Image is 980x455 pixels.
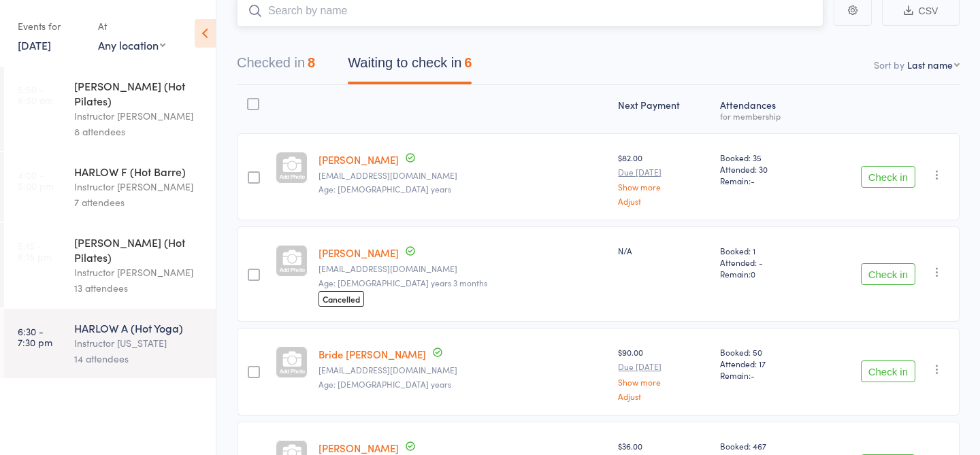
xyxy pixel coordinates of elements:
span: - [751,175,755,186]
div: Any location [98,37,165,52]
div: 7 attendees [74,195,204,210]
span: Booked: 1 [720,245,808,256]
div: 14 attendees [74,351,204,367]
a: Adjust [618,197,708,205]
div: N/A [618,245,708,256]
a: Show more [618,182,708,191]
a: 5:50 -6:50 am[PERSON_NAME] (Hot Pilates)Instructor [PERSON_NAME]8 attendees [4,67,216,151]
div: Last name [907,58,953,71]
span: Booked: 467 [720,440,808,452]
div: Next Payment [612,91,714,127]
div: $82.00 [618,152,708,205]
div: Instructor [PERSON_NAME] [74,265,204,280]
button: Check in [861,263,915,285]
a: Bride [PERSON_NAME] [318,347,426,361]
div: Instructor [PERSON_NAME] [74,179,204,195]
a: Adjust [618,392,708,401]
span: Booked: 35 [720,152,808,163]
button: Waiting to check in6 [348,48,472,84]
span: Remain: [720,369,808,381]
label: Sort by [874,58,904,71]
div: 8 [308,55,315,70]
small: timwclark@hotmail.com [318,171,608,180]
a: Show more [618,377,708,386]
a: 4:00 -5:00 pmHARLOW F (Hot Barre)Instructor [PERSON_NAME]7 attendees [4,152,216,222]
div: Instructor [US_STATE] [74,335,204,351]
span: Remain: [720,175,808,186]
span: Attended: - [720,256,808,268]
a: [DATE] [18,37,51,52]
span: Remain: [720,268,808,280]
small: Due [DATE] [618,167,708,177]
div: Atten­dances [715,91,814,127]
small: dankeenan1984@hotmail.com [318,264,608,273]
span: Cancelled [318,291,364,307]
div: 13 attendees [74,280,204,296]
a: [PERSON_NAME] [318,152,399,167]
div: Events for [18,15,84,37]
div: At [98,15,165,37]
a: [PERSON_NAME] [318,441,399,455]
button: Check in [861,166,915,188]
button: Check in [861,360,915,382]
span: Booked: 50 [720,346,808,358]
div: Instructor [PERSON_NAME] [74,108,204,124]
div: 6 [464,55,472,70]
div: 8 attendees [74,124,204,139]
span: Attended: 17 [720,358,808,369]
span: Age: [DEMOGRAPHIC_DATA] years [318,183,451,195]
div: $90.00 [618,346,708,400]
a: [PERSON_NAME] [318,246,399,260]
small: Bridekh12@outlook.com [318,365,608,375]
a: 6:30 -7:30 pmHARLOW A (Hot Yoga)Instructor [US_STATE]14 attendees [4,309,216,378]
div: for membership [720,112,808,120]
button: Checked in8 [237,48,315,84]
span: - [751,369,755,381]
small: Due [DATE] [618,362,708,371]
div: [PERSON_NAME] (Hot Pilates) [74,78,204,108]
span: Attended: 30 [720,163,808,175]
time: 5:15 - 6:15 pm [18,240,52,262]
div: [PERSON_NAME] (Hot Pilates) [74,235,204,265]
span: Age: [DEMOGRAPHIC_DATA] years [318,378,451,390]
time: 6:30 - 7:30 pm [18,326,52,348]
span: 0 [751,268,755,280]
a: 5:15 -6:15 pm[PERSON_NAME] (Hot Pilates)Instructor [PERSON_NAME]13 attendees [4,223,216,307]
time: 4:00 - 5:00 pm [18,169,54,191]
div: HARLOW F (Hot Barre) [74,164,204,179]
span: Age: [DEMOGRAPHIC_DATA] years 3 months [318,277,487,288]
div: HARLOW A (Hot Yoga) [74,320,204,335]
time: 5:50 - 6:50 am [18,84,53,105]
